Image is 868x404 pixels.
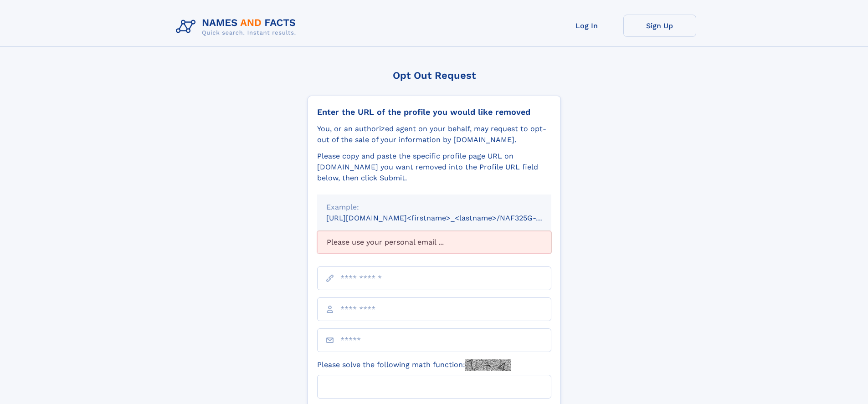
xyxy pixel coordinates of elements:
img: Logo Names and Facts [172,15,303,39]
a: Log In [550,15,623,37]
div: You, or an authorized agent on your behalf, may request to opt-out of the sale of your informatio... [317,123,551,145]
a: Sign Up [623,15,696,37]
div: Example: [326,202,542,213]
small: [URL][DOMAIN_NAME]<firstname>_<lastname>/NAF325G-xxxxxxxx [326,214,569,222]
label: Please solve the following math function: [317,359,511,371]
div: Opt Out Request [308,70,561,81]
div: Please use your personal email ... [317,231,551,254]
div: Enter the URL of the profile you would like removed [317,107,551,117]
div: Please copy and paste the specific profile page URL on [DOMAIN_NAME] you want removed into the Pr... [317,151,551,184]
